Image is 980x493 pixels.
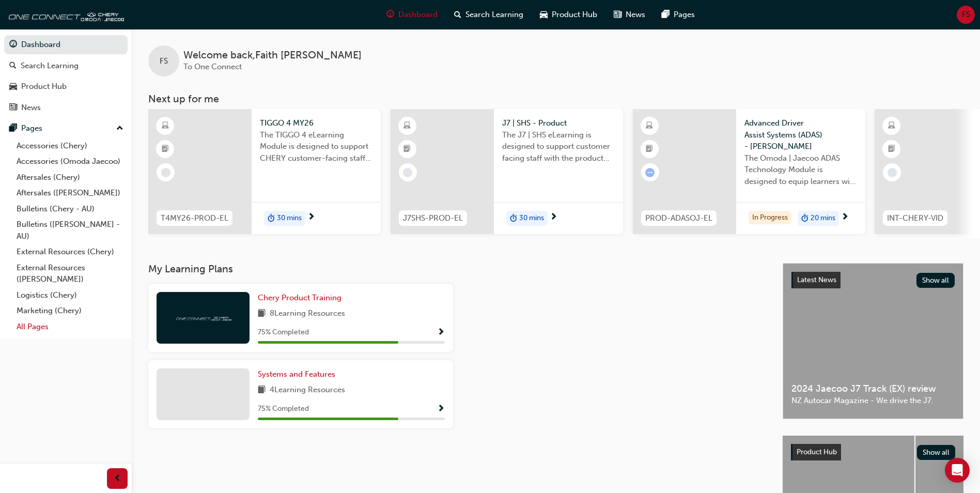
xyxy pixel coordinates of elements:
[12,170,128,186] a: Aftersales (Chery)
[12,201,128,217] a: Bulletins (Chery - AU)
[270,307,345,320] span: 8 Learning Resources
[12,153,128,170] a: Accessories (Omoda Jaecoo)
[791,395,955,407] span: NZ Autocar Magazine - We drive the J7.
[12,244,128,260] a: External Resources (Chery)
[12,287,128,303] a: Logistics (Chery)
[9,124,17,133] span: pages-icon
[21,122,42,134] div: Pages
[550,213,557,222] span: next-icon
[446,4,532,25] a: search-iconSearch Learning
[258,368,339,380] a: Systems and Features
[662,8,670,21] span: pages-icon
[268,212,275,225] span: duration-icon
[888,168,897,177] span: learningRecordVerb_NONE-icon
[258,369,335,379] span: Systems and Features
[148,109,381,234] a: T4MY26-PROD-ELTIGGO 4 MY26The TIGGO 4 eLearning Module is designed to support CHERY customer-faci...
[4,77,128,96] a: Product Hub
[916,273,955,288] button: Show all
[888,143,895,156] span: booktick-icon
[162,119,169,133] span: learningResourceType_ELEARNING-icon
[645,168,655,177] span: learningRecordVerb_ATTEMPT-icon
[4,119,128,138] button: Pages
[626,9,645,21] span: News
[12,319,128,335] a: All Pages
[532,4,605,25] a: car-iconProduct Hub
[9,82,17,91] span: car-icon
[783,263,963,419] a: Latest NewsShow all2024 Jaecoo J7 Track (EX) reviewNZ Autocar Magazine - We drive the J7.
[12,260,128,287] a: External Resources ([PERSON_NAME])
[21,60,79,72] div: Search Learning
[4,98,128,117] a: News
[270,384,345,397] span: 4 Learning Resources
[403,168,412,177] span: learningRecordVerb_NONE-icon
[386,8,394,21] span: guage-icon
[749,211,791,225] div: In Progress
[465,9,523,21] span: Search Learning
[183,62,242,71] span: To One Connect
[744,152,857,188] span: The Omoda | Jaecoo ADAS Technology Module is designed to equip learners with essential knowledge ...
[437,405,445,414] span: Show Progress
[160,55,168,67] span: FS
[4,35,128,54] a: Dashboard
[888,119,895,133] span: learningResourceType_ELEARNING-icon
[674,9,695,21] span: Pages
[646,119,653,133] span: learningResourceType_ELEARNING-icon
[917,445,956,460] button: Show all
[945,458,970,483] div: Open Intercom Messenger
[12,217,128,244] a: Bulletins ([PERSON_NAME] - AU)
[183,50,362,61] span: Welcome back , Faith [PERSON_NAME]
[161,168,170,177] span: learningRecordVerb_NONE-icon
[811,212,835,224] span: 20 mins
[791,383,955,395] span: 2024 Jaecoo J7 Track (EX) review
[403,143,411,156] span: booktick-icon
[132,93,980,105] h3: Next up for me
[175,313,231,322] img: oneconnect
[654,4,703,25] a: pages-iconPages
[646,143,653,156] span: booktick-icon
[605,4,654,25] a: news-iconNews
[260,117,372,129] span: TIGGO 4 MY26
[791,444,955,460] a: Product HubShow all
[258,292,346,304] a: Chery Product Training
[502,129,615,164] span: The J7 | SHS eLearning is designed to support customer facing staff with the product and sales in...
[378,4,446,25] a: guage-iconDashboard
[162,143,169,156] span: booktick-icon
[148,263,766,275] h3: My Learning Plans
[391,109,623,234] a: J7SHS-PROD-ELJ7 | SHS - ProductThe J7 | SHS eLearning is designed to support customer facing staf...
[791,272,955,288] a: Latest NewsShow all
[887,212,943,224] span: INT-CHERY-VID
[12,185,128,201] a: Aftersales ([PERSON_NAME])
[957,6,975,24] button: FS
[552,9,597,21] span: Product Hub
[437,326,445,339] button: Show Progress
[21,102,41,114] div: News
[645,212,712,224] span: PROD-ADASOJ-EL
[4,33,128,119] button: DashboardSearch LearningProduct HubNews
[540,8,548,21] span: car-icon
[277,212,302,224] span: 30 mins
[403,212,463,224] span: J7SHS-PROD-EL
[502,117,615,129] span: J7 | SHS - Product
[9,103,17,113] span: news-icon
[9,40,17,50] span: guage-icon
[797,448,837,456] span: Product Hub
[21,81,67,93] div: Product Hub
[260,129,372,164] span: The TIGGO 4 eLearning Module is designed to support CHERY customer-facing staff with the product ...
[962,9,970,21] span: FS
[801,212,808,225] span: duration-icon
[797,275,836,284] span: Latest News
[161,212,228,224] span: T4MY26-PROD-EL
[258,384,266,397] span: book-icon
[437,328,445,337] span: Show Progress
[614,8,621,21] span: news-icon
[5,4,124,25] img: oneconnect
[510,212,517,225] span: duration-icon
[454,8,461,21] span: search-icon
[258,327,309,338] span: 75 % Completed
[4,56,128,75] a: Search Learning
[398,9,438,21] span: Dashboard
[633,109,865,234] a: PROD-ADASOJ-ELAdvanced Driver Assist Systems (ADAS) - [PERSON_NAME]The Omoda | Jaecoo ADAS Techno...
[114,472,121,485] span: prev-icon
